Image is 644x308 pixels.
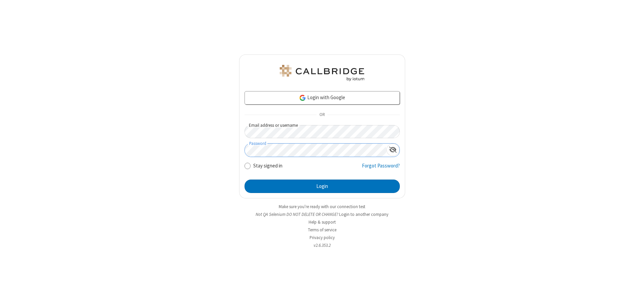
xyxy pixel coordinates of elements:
button: Login [245,180,400,193]
iframe: Chat [627,291,639,303]
div: Show password [386,144,399,156]
a: Make sure you're ready with our connection test [279,204,365,209]
label: Stay signed in [253,162,282,170]
img: google-icon.png [299,94,306,102]
li: v2.6.353.2 [239,242,405,248]
img: QA Selenium DO NOT DELETE OR CHANGE [278,65,366,81]
input: Password [245,144,386,157]
span: OR [317,110,327,120]
a: Privacy policy [310,235,335,240]
button: Login to another company [339,211,388,218]
a: Forgot Password? [362,162,400,175]
a: Terms of service [308,227,336,233]
input: Email address or username [245,125,400,138]
a: Login with Google [245,91,400,105]
li: Not QA Selenium DO NOT DELETE OR CHANGE? [239,211,405,218]
a: Help & support [309,219,336,225]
